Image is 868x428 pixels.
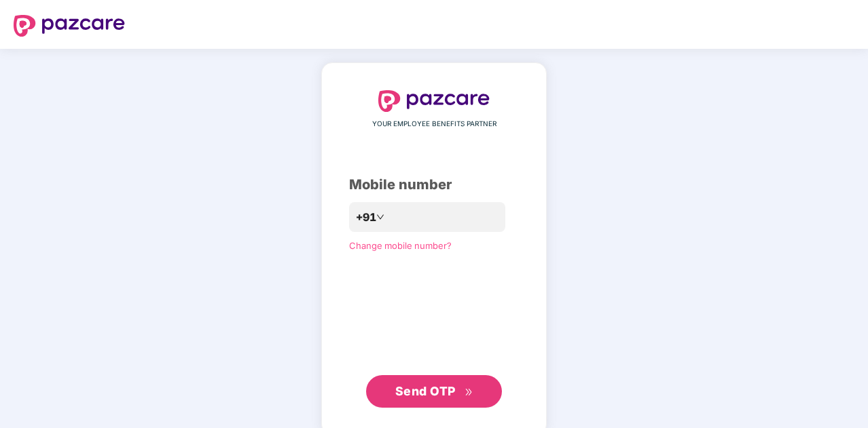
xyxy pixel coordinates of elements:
span: Send OTP [395,384,456,398]
span: double-right [465,388,473,397]
span: YOUR EMPLOYEE BENEFITS PARTNER [372,119,496,130]
div: Mobile number [349,174,519,195]
span: +91 [356,209,376,226]
img: logo [378,90,490,112]
img: logo [14,15,125,37]
span: down [376,213,384,221]
a: Change mobile number? [349,240,452,251]
button: Send OTPdouble-right [366,375,502,408]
